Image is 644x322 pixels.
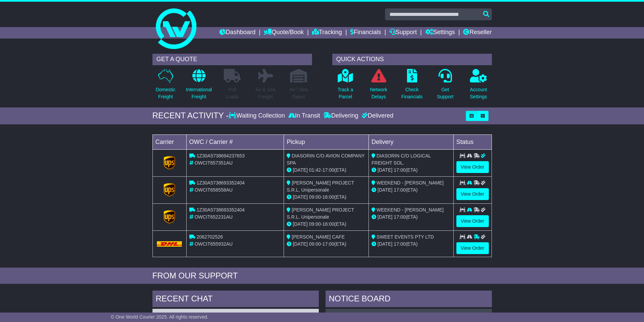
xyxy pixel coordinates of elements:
[194,187,233,193] span: OWCIT658558AU
[332,54,492,65] div: QUICK ACTIONS
[323,221,334,227] span: 16:00
[287,221,366,228] div: - (ETA)
[196,207,244,213] span: 1Z30A5738693352404
[155,69,175,104] a: DomesticFreight
[152,111,229,121] div: RECENT ACTIVITY -
[186,134,284,149] td: OWC / Carrier #
[436,69,454,104] a: GetSupport
[378,167,392,173] span: [DATE]
[287,180,354,193] span: [PERSON_NAME] PROJECT S.R.L. Unipersonale
[309,194,321,200] span: 09:00
[453,134,492,149] td: Status
[456,161,489,173] a: View Order
[164,156,175,170] img: GetCarrierServiceLogo
[437,86,453,100] p: Get Support
[350,27,381,39] a: Financials
[456,188,489,200] a: View Order
[372,187,451,194] div: (ETA)
[372,214,451,221] div: (ETA)
[456,215,489,227] a: View Order
[287,112,322,120] div: In Transit
[377,180,444,185] span: WEEKEND - [PERSON_NAME]
[323,167,334,173] span: 17:00
[322,112,360,120] div: Delivering
[152,54,312,65] div: GET A QUOTE
[394,214,406,220] span: 17:00
[389,27,417,39] a: Support
[287,167,366,174] div: - (ETA)
[372,241,451,248] div: (ETA)
[293,167,308,173] span: [DATE]
[264,27,304,39] a: Quote/Book
[378,187,392,193] span: [DATE]
[369,69,387,104] a: NetworkDelays
[293,221,308,227] span: [DATE]
[323,194,334,200] span: 16:00
[152,134,186,149] td: Carrier
[287,153,364,166] span: DIASORIN C/O AVION COMPANY SPA
[194,214,233,220] span: OWCIT652231AU
[196,153,244,158] span: 1Z30A5738694237653
[368,134,453,149] td: Delivery
[377,234,434,240] span: SWEET EVENTS PTY LTD
[111,314,209,320] span: © One World Courier 2025. All rights reserved.
[196,234,223,240] span: 2062702526
[377,207,444,213] span: WEEKEND - [PERSON_NAME]
[470,86,487,100] p: Account Settings
[326,291,492,309] div: NOTICE BOARD
[401,69,423,104] a: CheckFinancials
[370,86,387,100] p: Network Delays
[284,134,369,149] td: Pickup
[394,241,406,247] span: 17:00
[425,27,455,39] a: Settings
[323,241,334,247] span: 17:00
[156,86,175,100] p: Domestic Freight
[378,214,392,220] span: [DATE]
[287,194,366,201] div: - (ETA)
[287,207,354,220] span: [PERSON_NAME] PROJECT S.R.L. Unipersonale
[194,241,233,247] span: OWCIT655932AU
[378,241,392,247] span: [DATE]
[290,86,308,100] p: Air / Sea Depot
[360,112,393,120] div: Delivered
[293,241,308,247] span: [DATE]
[186,69,212,104] a: InternationalFreight
[229,112,286,120] div: Waiting Collection
[372,153,431,166] span: DIASORIN C/O LOGICAL FREIGHT SOL.
[164,183,175,197] img: GetCarrierServiceLogo
[256,86,276,100] p: Air & Sea Freight
[338,86,353,100] p: Track a Parcel
[312,27,342,39] a: Tracking
[470,69,487,104] a: AccountSettings
[463,27,492,39] a: Reseller
[372,167,451,174] div: (ETA)
[152,291,319,309] div: RECENT CHAT
[394,187,406,193] span: 17:00
[456,242,489,254] a: View Order
[186,86,212,100] p: International Freight
[292,234,344,240] span: [PERSON_NAME] CAFE
[219,27,256,39] a: Dashboard
[164,210,175,224] img: GetCarrierServiceLogo
[394,167,406,173] span: 17:00
[194,160,233,166] span: OWCIT657351AU
[309,167,321,173] span: 01:42
[157,241,182,247] img: DHL.png
[337,69,354,104] a: Track aParcel
[401,86,423,100] p: Check Financials
[224,86,241,100] p: Full Loads
[309,221,321,227] span: 09:00
[309,241,321,247] span: 09:00
[152,271,492,281] div: FROM OUR SUPPORT
[293,194,308,200] span: [DATE]
[196,180,244,185] span: 1Z30A5738693352404
[287,241,366,248] div: - (ETA)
